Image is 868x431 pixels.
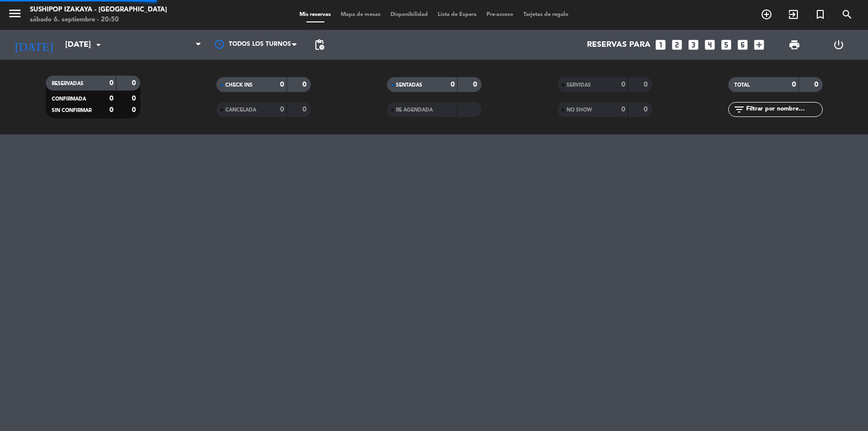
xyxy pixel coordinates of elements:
[745,104,822,115] input: Filtrar por nombre...
[52,108,92,113] span: SIN CONFIRMAR
[792,81,796,88] strong: 0
[720,38,733,51] i: looks_5
[644,81,650,88] strong: 0
[132,107,138,113] strong: 0
[93,39,104,51] i: arrow_drop_down
[132,95,138,102] strong: 0
[518,12,574,17] span: Tarjetas de regalo
[621,81,625,88] strong: 0
[817,30,861,60] div: LOG OUT
[787,8,799,20] i: exit_to_app
[734,83,750,88] span: TOTAL
[109,107,113,113] strong: 0
[7,6,22,24] button: menu
[567,108,592,112] span: NO SHOW
[109,80,113,87] strong: 0
[7,34,60,56] i: [DATE]
[841,8,853,20] i: search
[621,106,625,113] strong: 0
[132,80,138,87] strong: 0
[433,12,482,17] span: Lista de Espera
[302,106,308,113] strong: 0
[30,15,167,25] div: sábado 6. septiembre - 20:50
[473,81,479,88] strong: 0
[451,81,455,88] strong: 0
[654,38,667,51] i: looks_one
[336,12,386,17] span: Mapa de mesas
[52,97,86,102] span: CONFIRMADA
[396,83,422,88] span: SENTADAS
[567,83,591,88] span: SERVIDAS
[587,40,651,50] span: Reservas para
[313,39,325,51] span: pending_actions
[814,81,820,88] strong: 0
[302,81,308,88] strong: 0
[396,108,433,112] span: RE AGENDADA
[30,5,167,15] div: Sushipop Izakaya - [GEOGRAPHIC_DATA]
[7,6,22,21] i: menu
[687,38,700,51] i: looks_3
[386,12,433,17] span: Disponibilidad
[833,39,845,51] i: power_settings_new
[753,38,766,51] i: add_box
[482,12,518,17] span: Pre-acceso
[109,95,113,102] strong: 0
[788,39,800,51] span: print
[225,83,253,88] span: CHECK INS
[225,108,256,112] span: CANCELADA
[280,81,284,88] strong: 0
[736,38,749,51] i: looks_6
[733,104,745,115] i: filter_list
[52,81,84,86] span: RESERVADAS
[671,38,683,51] i: looks_two
[294,12,336,17] span: Mis reservas
[280,106,284,113] strong: 0
[703,38,716,51] i: looks_4
[814,8,826,20] i: turned_in_not
[644,106,650,113] strong: 0
[761,8,772,20] i: add_circle_outline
